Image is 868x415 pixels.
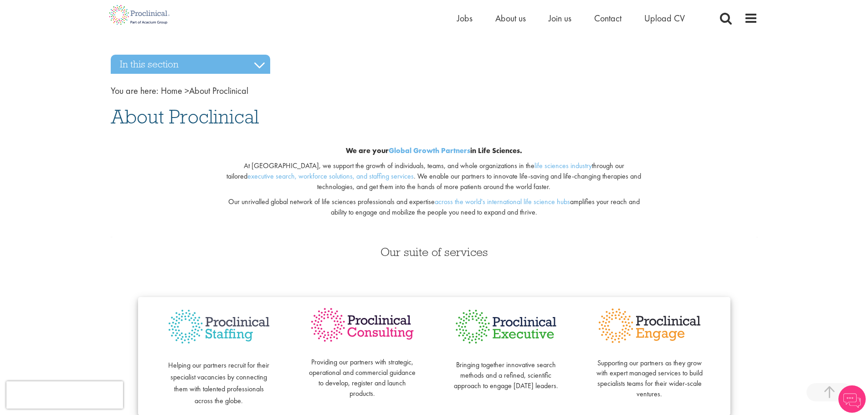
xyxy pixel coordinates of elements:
[221,197,647,218] p: Our unrivalled global network of life sciences professionals and expertise amplifies your reach a...
[168,360,269,405] span: Helping our partners recruit for their specialist vacancies by connecting them with talented prof...
[596,348,703,400] p: Supporting our partners as they grow with expert managed services to build specialists teams for ...
[495,12,526,24] a: About us
[389,146,470,155] a: Global Growth Partners
[346,146,522,155] b: We are your in Life Sciences.
[111,55,270,74] h3: In this section
[594,12,621,24] a: Contact
[111,246,758,258] h3: Our suite of services
[457,12,473,24] a: Jobs
[549,12,571,24] a: Join us
[247,171,414,181] a: executive search, workforce solutions, and staffing services
[161,85,182,97] a: breadcrumb link to Home
[644,12,685,24] a: Upload CV
[309,306,416,344] img: Proclinical Consulting
[838,385,866,413] img: Chatbot
[452,349,560,391] p: Bringing together innovative search methods and a refined, scientific approach to engage [DATE] l...
[6,381,123,409] iframe: reCAPTCHA
[111,85,159,97] span: You are here:
[309,347,416,399] p: Providing our partners with strategic, operational and commercial guidance to develop, register a...
[435,197,570,206] a: across the world's international life science hubs
[452,306,560,347] img: Proclinical Executive
[111,104,259,129] span: About Proclinical
[165,306,272,348] img: Proclinical Staffing
[534,161,592,170] a: life sciences industry
[221,161,647,192] p: At [GEOGRAPHIC_DATA], we support the growth of individuals, teams, and whole organizations in the...
[596,306,703,345] img: Proclinical Engage
[185,85,189,97] span: >
[161,85,248,97] span: About Proclinical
